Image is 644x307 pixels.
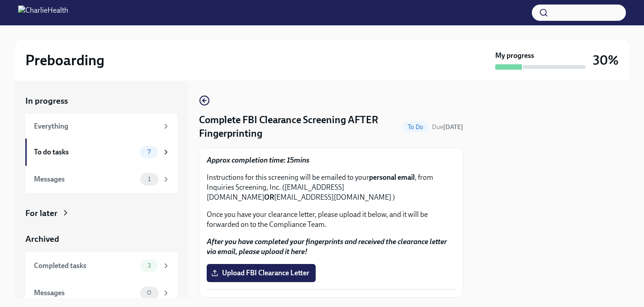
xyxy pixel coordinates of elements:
[25,139,177,166] a: To do tasks7
[199,113,399,140] h4: Complete FBI Clearance Screening AFTER Fingerprinting
[25,95,177,107] a: In progress
[207,173,455,202] p: Instructions for this screening will be emailed to your , from Inquiries Screening, Inc. ([EMAIL_...
[142,149,156,155] span: 7
[142,262,156,269] span: 3
[34,121,158,131] div: Everything
[25,114,177,139] a: Everything
[402,124,428,130] span: To Do
[34,261,137,271] div: Completed tasks
[142,289,157,296] span: 0
[207,156,309,164] strong: Approx completion time: 15mins
[25,233,177,245] a: Archived
[369,173,415,182] strong: personal email
[207,264,316,282] label: Upload FBI Clearance Letter
[207,210,455,230] p: Once you have your clearance letter, please upload it below, and it will be forwarded on to the C...
[18,5,68,20] img: CharlieHealth
[34,288,137,298] div: Messages
[34,147,137,157] div: To do tasks
[25,252,177,279] a: Completed tasks3
[25,166,177,193] a: Messages1
[34,174,137,184] div: Messages
[142,176,156,182] span: 1
[432,123,463,131] span: Due
[25,207,57,219] div: For later
[593,52,619,68] h3: 30%
[432,123,463,131] span: October 9th, 2025 09:00
[25,207,177,219] a: For later
[25,51,104,69] h2: Preboarding
[25,279,177,307] a: Messages0
[264,193,274,201] strong: OR
[207,237,447,256] strong: After you have completed your fingerprints and received the clearance letter via email, please up...
[495,51,534,61] strong: My progress
[443,123,463,131] strong: [DATE]
[213,269,309,278] span: Upload FBI Clearance Letter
